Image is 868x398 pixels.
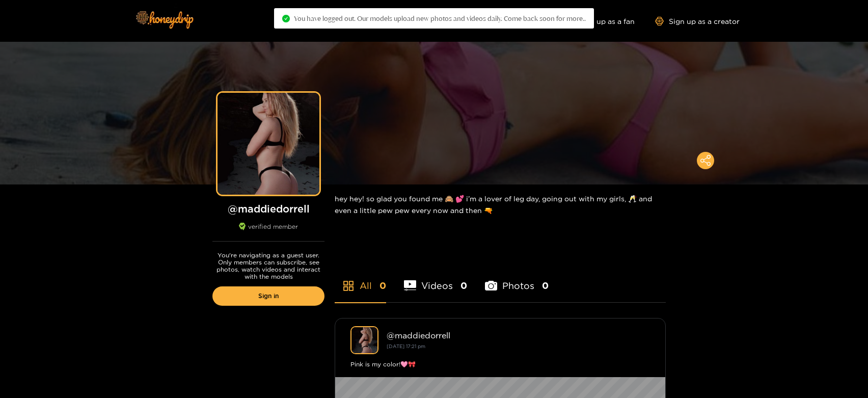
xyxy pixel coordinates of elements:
li: All [335,256,386,302]
h1: @ maddiedorrell [212,202,324,215]
div: verified member [212,223,324,242]
span: 0 [379,279,386,292]
div: @ maddiedorrell [387,331,650,340]
span: 0 [460,279,467,292]
img: maddiedorrell [350,326,378,354]
div: hey hey! so glad you found me 🙈 💕 i’m a lover of leg day, going out with my girls, 🥂 and even a l... [335,184,666,224]
a: Sign up as a fan [565,17,635,25]
span: You have logged out. Our models upload new photos and videos daily. Come back soon for more.. [294,14,586,22]
span: check-circle [282,15,290,22]
li: Videos [404,256,467,302]
small: [DATE] 17:21 pm [387,343,425,349]
div: Pink is my color!🩷🎀 [350,359,650,369]
li: Photos [485,256,549,302]
a: Sign up as a creator [655,17,740,25]
span: 0 [542,279,549,292]
span: appstore [342,280,355,292]
a: Sign in [212,286,324,306]
p: You're navigating as a guest user. Only members can subscribe, see photos, watch videos and inter... [212,252,324,280]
